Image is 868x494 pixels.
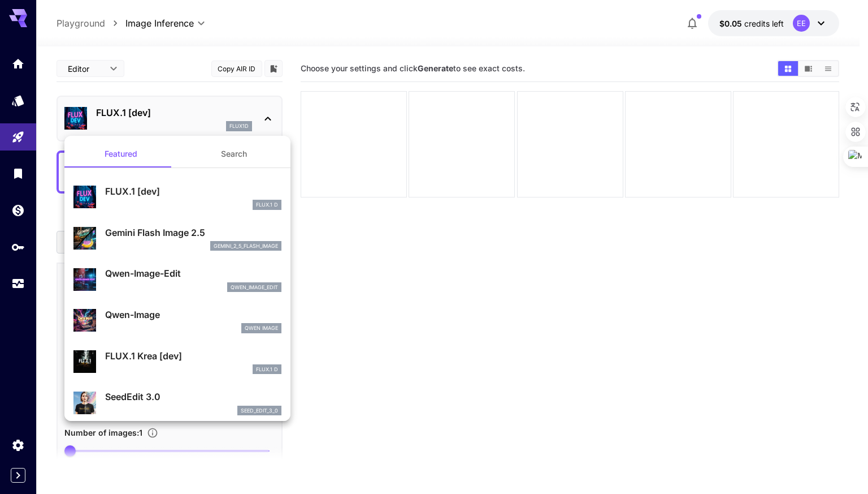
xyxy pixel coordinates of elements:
[256,201,278,209] p: FLUX.1 D
[105,226,281,239] p: Gemini Flash Image 2.5
[64,140,177,167] button: Featured
[105,390,281,403] p: SeedEdit 3.0
[73,180,281,214] div: FLUX.1 [dev]FLUX.1 D
[177,140,290,167] button: Search
[73,345,281,379] div: FLUX.1 Krea [dev]FLUX.1 D
[73,262,281,297] div: Qwen-Image-Editqwen_image_edit
[105,349,281,363] p: FLUX.1 Krea [dev]
[241,407,278,415] p: seed_edit_3_0
[73,303,281,338] div: Qwen-ImageQwen Image
[73,385,281,420] div: SeedEdit 3.0seed_edit_3_0
[105,267,281,280] p: Qwen-Image-Edit
[105,308,281,321] p: Qwen-Image
[245,324,278,332] p: Qwen Image
[73,221,281,256] div: Gemini Flash Image 2.5gemini_2_5_flash_image
[214,242,278,250] p: gemini_2_5_flash_image
[105,184,281,198] p: FLUX.1 [dev]
[256,366,278,373] p: FLUX.1 D
[231,283,278,291] p: qwen_image_edit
